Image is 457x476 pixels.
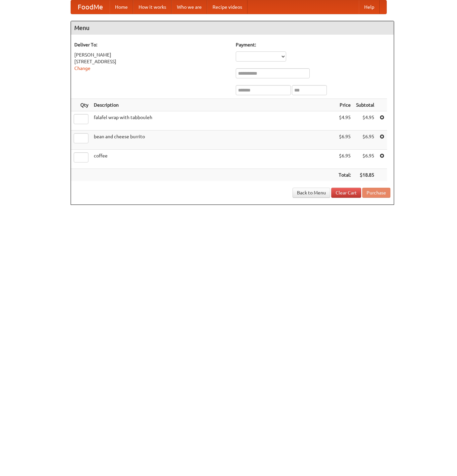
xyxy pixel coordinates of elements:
[353,131,377,150] td: $6.95
[207,0,247,14] a: Recipe videos
[353,169,377,181] th: $18.85
[336,131,353,150] td: $6.95
[91,99,336,111] th: Description
[353,150,377,169] td: $6.95
[293,188,330,198] a: Back to Menu
[336,99,353,111] th: Price
[359,0,380,14] a: Help
[336,111,353,131] td: $4.95
[353,111,377,131] td: $4.95
[71,0,110,14] a: FoodMe
[236,41,390,48] h5: Payment:
[71,21,394,35] h4: Menu
[353,99,377,111] th: Subtotal
[91,111,336,131] td: falafel wrap with tabbouleh
[133,0,172,14] a: How it works
[110,0,133,14] a: Home
[336,169,353,181] th: Total:
[172,0,207,14] a: Who we are
[74,51,229,58] div: [PERSON_NAME]
[74,58,229,65] div: [STREET_ADDRESS]
[74,66,90,71] a: Change
[91,131,336,150] td: bean and cheese burrito
[71,99,91,111] th: Qty
[91,150,336,169] td: coffee
[336,150,353,169] td: $6.95
[331,188,361,198] a: Clear Cart
[74,41,229,48] h5: Deliver To:
[362,188,390,198] button: Purchase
